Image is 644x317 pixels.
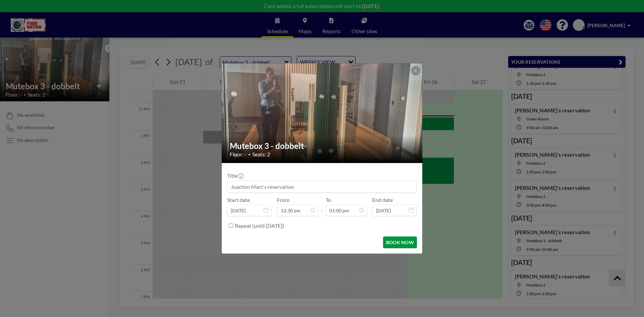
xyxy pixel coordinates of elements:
button: BOOK NOW [383,236,417,248]
label: Start date [227,197,250,203]
span: Seats: 2 [252,151,270,158]
h2: Mutebox 3 - dobbelt [230,141,415,151]
span: • [248,152,251,157]
label: To [326,197,331,203]
input: Joachim Marc's reservation [227,181,417,192]
label: End date [372,197,393,203]
label: From [277,197,289,203]
label: Title [227,172,243,179]
span: - [321,199,323,214]
label: Repeat (until [DATE]) [235,222,284,229]
span: Floor: - [230,151,247,158]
